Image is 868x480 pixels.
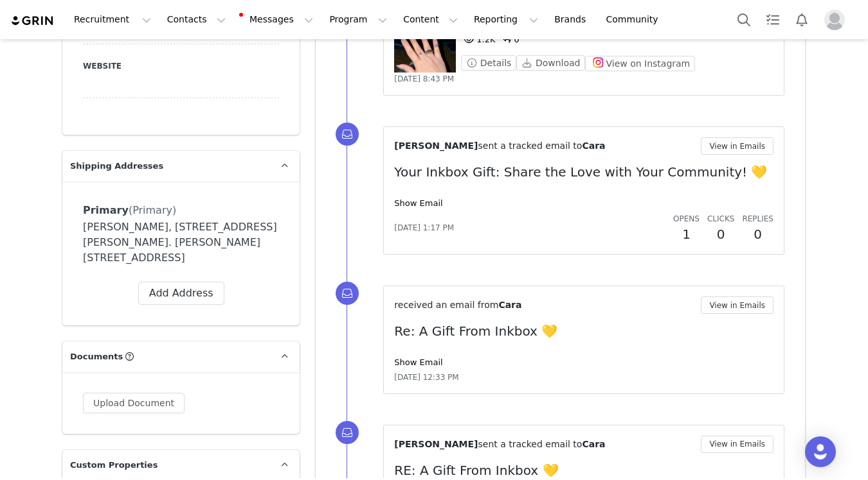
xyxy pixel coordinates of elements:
a: Show Email [394,198,442,208]
a: Brands [547,5,597,34]
span: Cara [582,141,605,151]
img: grin logo [10,15,55,27]
button: Profile [817,10,858,30]
button: Download [516,55,585,71]
div: [PERSON_NAME], [STREET_ADDRESS][PERSON_NAME]. [PERSON_NAME][STREET_ADDRESS] [83,219,279,266]
span: [DATE] 8:43 PM [394,74,454,83]
button: View on Instagram [585,56,695,71]
button: Content [395,5,466,34]
span: [DATE] 1:17 PM [394,222,454,234]
p: RE: A Gift From Inkbox 💛 [394,461,773,480]
span: sent a tracked email to [478,141,582,151]
span: Cara [498,300,521,310]
h2: 0 [742,225,773,244]
p: Your Inkbox Gift: Share the Love with Your Community! 💛 [394,162,773,182]
button: View in Emails [701,296,773,314]
h2: 0 [707,225,734,244]
button: Reporting [466,5,546,34]
a: Community [599,5,672,34]
span: received an email from [394,300,498,310]
span: Shipping Addresses [70,160,163,173]
button: Program [321,5,395,34]
span: Custom Properties [70,459,158,472]
span: (Primary) [129,204,176,216]
a: Tasks [759,5,787,34]
button: Add Address [138,282,224,305]
span: 0 [499,35,520,44]
span: Replies [742,214,773,223]
button: View in Emails [701,436,773,453]
span: [PERSON_NAME] [394,439,478,449]
span: Cara [582,439,605,449]
span: sent a tracked email to [478,439,582,449]
button: Contacts [159,5,233,34]
label: Website [83,60,279,72]
button: Search [730,5,758,34]
button: Recruitment [66,5,159,34]
h2: 1 [673,225,700,244]
button: View in Emails [701,137,773,155]
img: placeholder-profile.jpg [824,10,845,30]
span: [PERSON_NAME] [394,141,478,151]
span: 1.2K [461,35,495,44]
span: Opens [673,214,700,223]
body: Rich Text Area. Press ALT-0 for help. [10,10,446,24]
p: Re: A Gift From Inkbox 💛 [394,321,773,341]
button: Notifications [788,5,816,34]
span: Documents [70,350,123,363]
a: Show Email [394,357,442,367]
div: Open Intercom Messenger [805,436,836,467]
button: Upload Document [83,393,185,413]
a: View on Instagram [585,58,695,68]
span: Primary [83,204,129,216]
button: Messages [234,5,321,34]
span: [DATE] 12:33 PM [394,372,458,383]
span: Clicks [707,214,734,223]
button: Details [461,55,516,71]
